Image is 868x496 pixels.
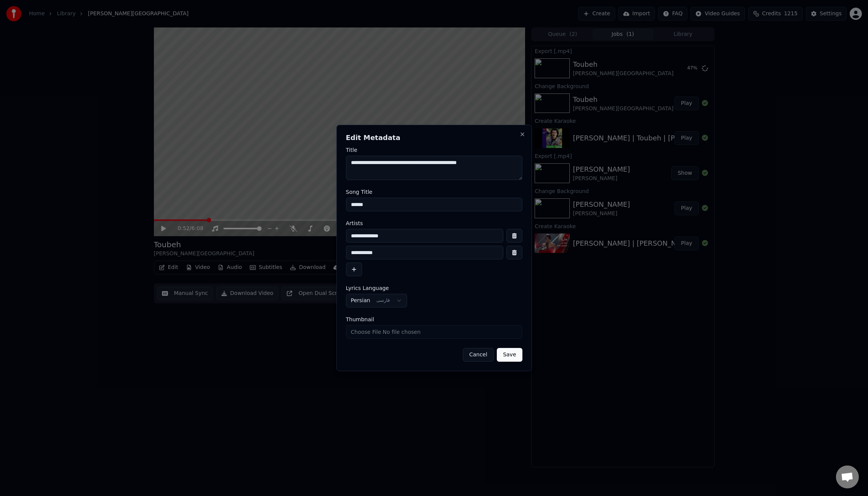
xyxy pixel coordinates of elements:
span: Lyrics Language [346,285,389,291]
label: Song Title [346,189,522,195]
h2: Edit Metadata [346,134,522,141]
button: Cancel [463,348,494,362]
span: Thumbnail [346,317,374,322]
label: Artists [346,221,522,226]
button: Save [497,348,522,362]
label: Title [346,147,522,153]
